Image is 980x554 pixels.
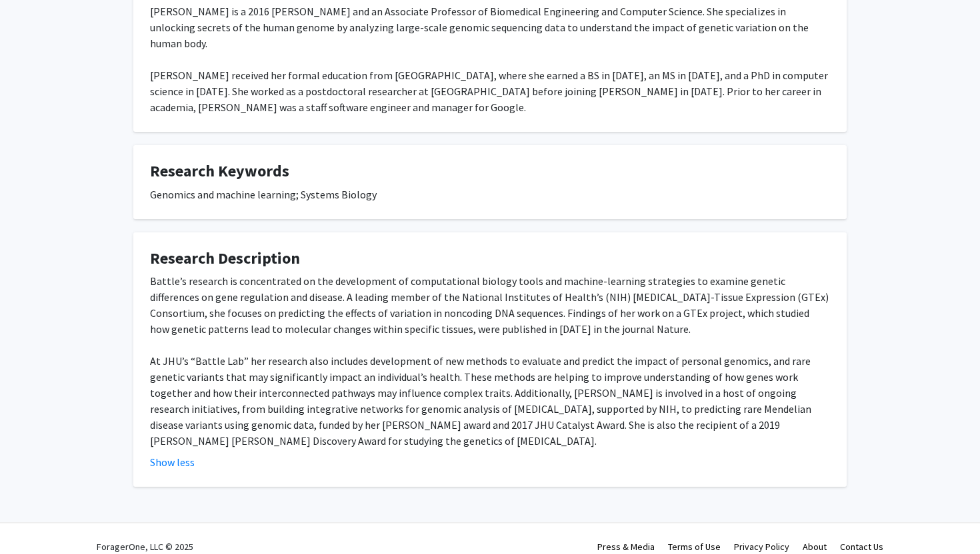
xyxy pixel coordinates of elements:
[840,541,883,553] a: Contact Us
[734,541,789,553] a: Privacy Policy
[150,3,830,115] div: [PERSON_NAME] is a 2016 [PERSON_NAME] and an Associate Professor of Biomedical Engineering and Co...
[150,186,830,202] div: Genomics and machine learning; Systems Biology
[150,249,830,268] h4: Research Description
[597,541,655,553] a: Press & Media
[150,454,195,470] button: Show less
[150,273,830,449] div: Battle’s research is concentrated on the development of computational biology tools and machine-l...
[668,541,721,553] a: Terms of Use
[803,541,827,553] a: About
[10,494,57,544] iframe: Chat
[150,162,830,181] h4: Research Keywords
